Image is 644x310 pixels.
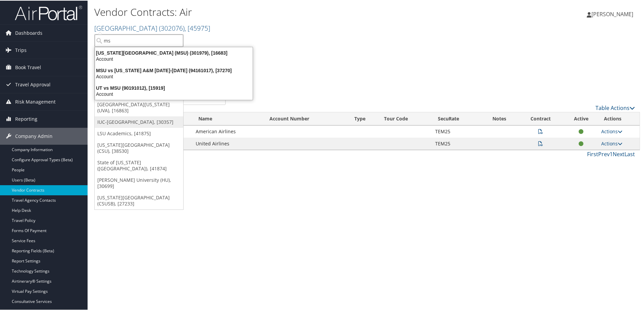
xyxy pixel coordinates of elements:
[192,112,264,125] th: Name: activate to sort column ascending
[624,150,635,157] a: Last
[595,104,635,111] a: Table Actions
[432,112,482,125] th: SecuRate: activate to sort column ascending
[15,127,53,144] span: Company Admin
[91,90,257,96] div: Account
[482,112,517,125] th: Notes: activate to sort column ascending
[432,125,482,137] td: TEM25
[91,49,257,55] div: [US_STATE][GEOGRAPHIC_DATA] (MSU) (301979), [16683]
[378,112,432,125] th: Tour Code: activate to sort column ascending
[15,76,51,92] span: Travel Approval
[587,3,640,24] a: [PERSON_NAME]
[91,55,257,61] div: Account
[15,93,56,110] span: Risk Management
[95,156,183,174] a: State of [US_STATE] ([GEOGRAPHIC_DATA]), [41874]
[95,98,183,116] a: [GEOGRAPHIC_DATA][US_STATE] (UVA), [16863]
[587,150,598,157] a: First
[95,116,183,127] a: IUC-[GEOGRAPHIC_DATA], [30357]
[601,140,622,146] a: Actions
[185,23,210,32] span: , [ 45975 ]
[94,4,458,19] h1: Vendor Contracts: Air
[159,23,185,32] span: ( 302076 )
[15,41,27,58] span: Trips
[15,110,37,127] span: Reporting
[192,137,264,149] td: United Airlines
[91,67,257,73] div: MSU vs [US_STATE] A&M [DATE]-[DATE] (94161017), [37270]
[15,4,82,20] img: airportal-logo.png
[432,137,482,149] td: TEM25
[601,128,622,134] a: Actions
[94,74,640,92] div: There are contracts.
[613,150,624,157] a: Next
[95,174,183,191] a: [PERSON_NAME] University (HU), [30699]
[610,150,613,157] a: 1
[565,112,598,125] th: Active: activate to sort column ascending
[95,127,183,139] a: LSU Academics, [41875]
[263,112,348,125] th: Account Number: activate to sort column ascending
[95,191,183,209] a: [US_STATE][GEOGRAPHIC_DATA] (CSUSB), [27233]
[95,139,183,156] a: [US_STATE][GEOGRAPHIC_DATA] (CSU), [38530]
[598,112,640,125] th: Actions
[598,150,610,157] a: Prev
[517,112,565,125] th: Contract: activate to sort column ascending
[591,10,633,17] span: [PERSON_NAME]
[15,24,42,41] span: Dashboards
[15,58,41,75] span: Book Travel
[95,34,183,46] input: Search Accounts
[192,125,264,137] td: American Airlines
[348,112,378,125] th: Type: activate to sort column ascending
[91,84,257,90] div: UT vs MSU (90191012), [15919]
[94,23,210,32] a: [GEOGRAPHIC_DATA]
[91,73,257,79] div: Account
